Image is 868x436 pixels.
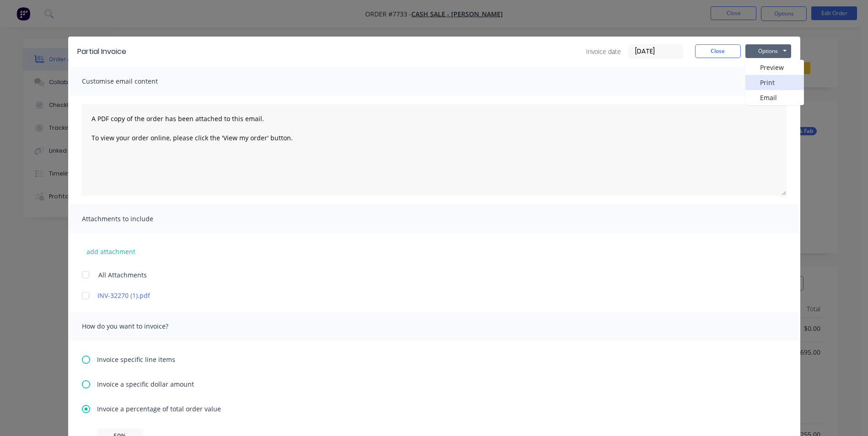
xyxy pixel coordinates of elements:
[745,44,791,58] button: Options
[745,90,804,105] button: Email
[82,320,183,333] span: How do you want to invoice?
[82,213,183,225] span: Attachments to include
[586,47,621,56] span: Invoice date
[695,44,741,58] button: Close
[82,75,183,88] span: Customise email content
[97,291,744,300] a: INV-32270 (1).pdf
[82,245,140,258] button: add attachment
[97,404,221,414] span: Invoice a percentage of total order value
[77,46,126,57] div: Partial Invoice
[97,355,175,364] span: Invoice specific line items
[745,60,804,75] button: Preview
[745,75,804,90] button: Print
[97,379,194,389] span: Invoice a specific dollar amount
[98,270,147,280] span: All Attachments
[82,104,787,196] textarea: A PDF copy of the order has been attached to this email. To view your order online, please click ...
